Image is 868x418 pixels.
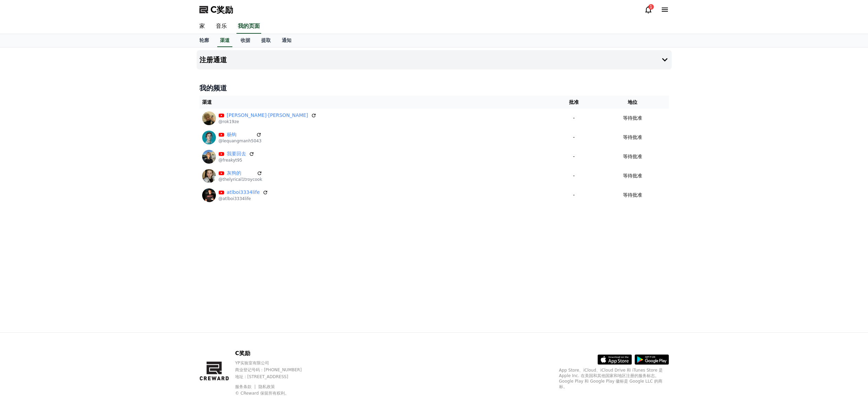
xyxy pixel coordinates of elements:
a: 音乐 [210,19,232,34]
font: 灰狗的 [227,170,241,176]
font: @lequangmanh5043 [219,139,262,143]
font: 收据 [241,37,250,43]
a: 杨钩 [227,131,253,138]
font: 注册通道 [199,56,227,64]
font: 家 [199,23,205,29]
font: 地址 : [STREET_ADDRESS] [235,374,288,379]
span: Settings [102,228,118,234]
a: 服务条款 [235,384,257,389]
font: [PERSON_NAME]·[PERSON_NAME] [227,112,308,118]
font: 批准 [569,99,579,105]
font: 我的频道 [199,84,227,92]
font: 等待批准 [623,192,642,198]
font: C奖励 [235,350,250,356]
img: 布莱克·赫尔 [202,111,216,125]
font: YP实验室有限公司 [235,361,269,365]
font: 等待批准 [623,154,642,159]
font: 1 [650,4,652,9]
font: App Store、iCloud、iCloud Drive 和 iTunes Store 是 Apple Inc. 在美国和其他国家和地区注册的服务标志。Google Play 和 Google... [559,368,663,389]
a: Settings [89,218,132,235]
font: - [573,134,575,140]
font: atlboi3334life [227,189,260,195]
font: 商业登记号码：[PHONE_NUMBER] [235,367,302,372]
img: 我要回去 [202,150,216,164]
font: 渠道 [202,99,212,105]
img: 灰狗的 [202,169,216,183]
a: 家 [194,19,210,34]
font: @freakyt95 [219,158,242,163]
a: 隐私政策 [258,384,275,389]
a: 提取 [256,34,276,47]
span: Home [18,228,30,234]
a: 通知 [276,34,297,47]
a: Home [2,218,45,235]
a: 渠道 [217,34,232,47]
font: 等待批准 [623,134,642,140]
font: 杨钩 [227,132,236,137]
font: 通知 [282,37,291,43]
span: Messages [57,229,77,234]
font: 我的页面 [238,23,260,29]
font: - [573,154,575,159]
a: C奖励 [199,4,233,15]
font: © CReward 保留所有权利。 [235,391,289,396]
font: 等待批准 [623,115,642,121]
a: 轮廓 [194,34,215,47]
font: @rok19ze [219,119,239,124]
font: C奖励 [210,5,233,14]
font: 渠道 [220,37,230,43]
a: 灰狗的 [227,169,254,177]
font: 地位 [628,99,637,105]
a: 我要回去 [227,150,246,157]
font: 我要回去 [227,151,246,156]
a: [PERSON_NAME]·[PERSON_NAME] [227,112,308,119]
img: atlboi3334life [202,188,216,202]
font: - [573,115,575,121]
font: 等待批准 [623,173,642,178]
img: 杨钩 [202,131,216,144]
font: 轮廓 [199,37,209,43]
font: 提取 [261,37,271,43]
a: 1 [644,5,652,14]
a: Messages [45,218,89,235]
font: @thelyrical1troycook [219,177,262,182]
a: 收据 [235,34,256,47]
font: 服务条款 [235,384,252,389]
font: 音乐 [216,23,227,29]
button: 注册通道 [197,50,672,69]
font: @atlboi3334life [219,196,251,201]
font: - [573,173,575,178]
font: - [573,192,575,198]
a: atlboi3334life [227,189,260,196]
a: 我的页面 [236,19,261,34]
